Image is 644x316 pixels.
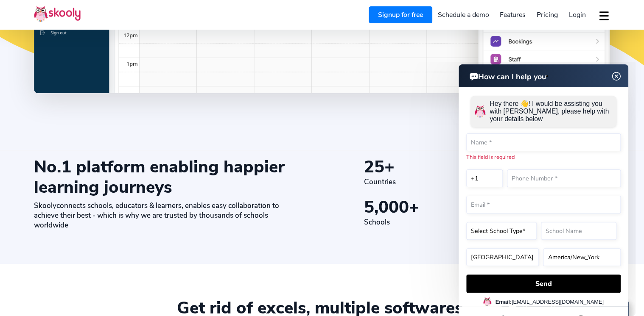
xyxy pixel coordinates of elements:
[364,157,483,177] div: +
[369,6,432,23] a: Signup for free
[364,217,483,227] div: Schools
[432,8,495,22] a: Schedule a demo
[598,6,610,25] button: dropdown menu
[364,155,384,178] span: 25
[34,201,302,230] div: connects schools, educators & learners, enables easy collaboration to achieve their best - which ...
[34,201,56,211] span: Skooly
[34,6,81,22] img: Skooly
[364,196,409,219] span: 5,000
[494,8,531,22] a: Features
[563,8,591,22] a: Login
[568,10,585,19] span: Login
[531,8,563,22] a: Pricing
[364,197,483,217] div: +
[537,10,558,19] span: Pricing
[34,157,302,197] div: No.1 platform enabling happier learning journeys
[364,177,483,187] div: Countries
